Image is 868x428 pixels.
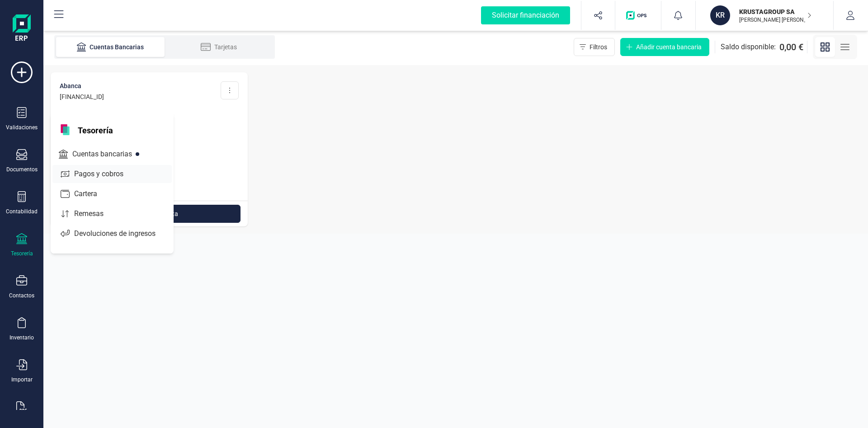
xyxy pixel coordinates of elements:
[69,149,148,160] span: Cuentas bancarias
[626,11,650,20] img: Logo de OPS
[74,42,146,52] div: Cuentas Bancarias
[11,250,33,257] div: Tesorería
[71,169,140,179] span: Pagos y cobros
[739,7,811,16] p: KRUSTAGROUP SA
[470,1,581,30] button: Solicitar financiación
[6,208,38,215] div: Contabilidad
[574,38,615,56] button: Filtros
[71,208,120,219] span: Remesas
[621,1,656,30] button: Logo de OPS
[13,14,31,43] img: Logo Finanedi
[481,6,570,24] div: Solicitar financiación
[620,38,709,56] button: Añadir cuenta bancaria
[60,92,104,101] p: [FINANCIAL_ID]
[60,81,104,90] p: Abanca
[72,124,118,135] span: Tesorería
[11,376,33,383] div: Importar
[721,42,776,52] span: Saldo disponible:
[9,334,34,341] div: Inventario
[6,124,38,131] div: Validaciones
[590,42,607,52] span: Filtros
[183,42,255,52] div: Tarjetas
[9,292,34,299] div: Contactos
[710,5,730,25] div: KR
[779,41,803,53] span: 0,00 €
[71,228,172,239] span: Devoluciones de ingresos
[71,188,113,199] span: Cartera
[739,16,811,24] p: [PERSON_NAME] [PERSON_NAME]
[707,1,822,30] button: KRKRUSTAGROUP SA[PERSON_NAME] [PERSON_NAME]
[636,42,702,52] span: Añadir cuenta bancaria
[6,166,38,173] div: Documentos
